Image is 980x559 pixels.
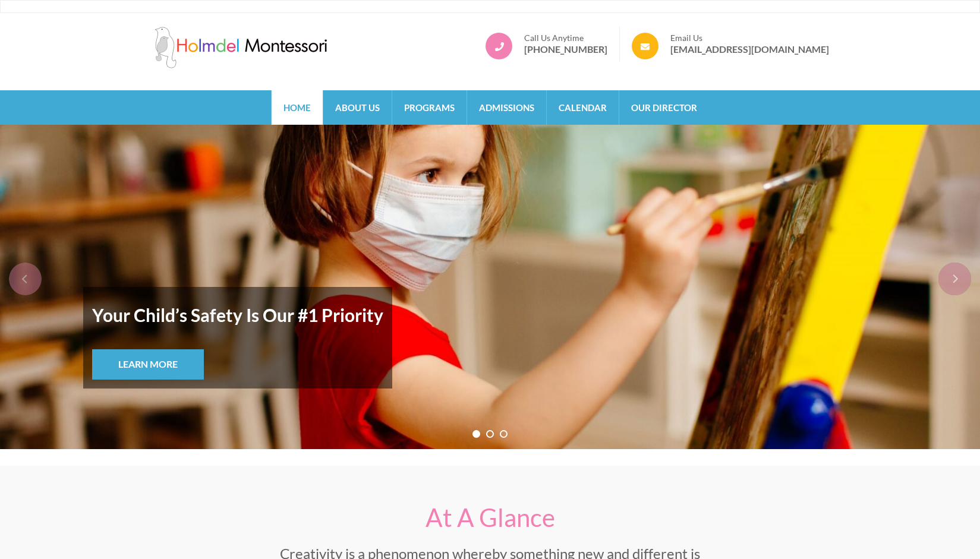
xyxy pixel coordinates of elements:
[524,33,607,43] span: Call Us Anytime
[670,43,829,55] a: [EMAIL_ADDRESS][DOMAIN_NAME]
[938,263,971,295] div: next
[323,90,392,125] a: About Us
[9,263,42,295] div: prev
[259,503,722,532] h2: At A Glance
[152,27,330,68] img: Holmdel Montessori School
[547,90,619,125] a: Calendar
[92,349,204,380] a: Learn More
[670,33,829,43] span: Email Us
[92,296,383,334] strong: Your Child’s Safety Is Our #1 Priority
[619,90,709,125] a: Our Director
[392,90,467,125] a: Programs
[467,90,546,125] a: Admissions
[524,43,607,55] a: [PHONE_NUMBER]
[272,90,323,125] a: Home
